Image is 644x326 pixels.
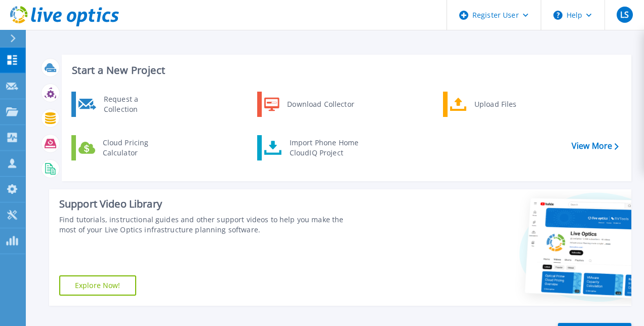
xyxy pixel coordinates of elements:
div: Import Phone Home CloudIQ Project [285,138,364,158]
div: Find tutorials, instructional guides and other support videos to help you make the most of your L... [59,215,362,235]
div: Cloud Pricing Calculator [98,138,173,158]
a: Upload Files [443,92,547,117]
div: Support Video Library [59,197,362,211]
span: LS [620,11,629,19]
a: Request a Collection [71,92,175,117]
div: Download Collector [282,94,358,114]
a: View More [572,141,619,151]
div: Request a Collection [99,94,173,114]
div: Upload Files [469,94,544,114]
a: Explore Now! [59,275,136,296]
a: Cloud Pricing Calculator [71,135,175,160]
a: Download Collector [257,92,361,117]
h3: Start a New Project [72,65,618,76]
